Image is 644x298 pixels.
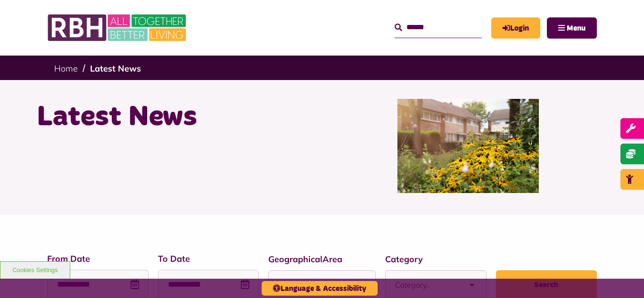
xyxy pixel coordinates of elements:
button: Navigation [547,17,597,39]
a: MyRBH [491,17,540,39]
label: To Date [158,252,259,265]
span: Menu [567,24,586,32]
h1: Latest News [37,99,315,136]
button: Language & Accessibility [262,281,378,296]
label: GeographicalArea [268,253,376,266]
a: Home [54,63,78,74]
img: RBH [47,9,189,46]
a: Latest News [90,63,141,74]
iframe: Netcall Web Assistant for live chat [602,256,644,298]
img: SAZ MEDIA RBH HOUSING4 [397,99,539,193]
label: Category [385,253,487,266]
label: From Date [47,252,149,265]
